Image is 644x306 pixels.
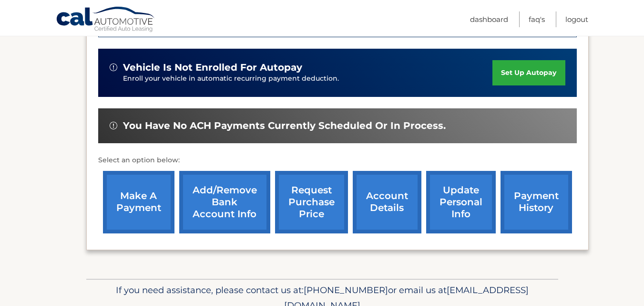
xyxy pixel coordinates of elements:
p: Select an option below: [98,155,577,166]
span: vehicle is not enrolled for autopay [123,62,302,74]
a: Dashboard [470,11,508,27]
p: Enroll your vehicle in automatic recurring payment deduction. [123,74,493,84]
a: payment history [501,171,572,233]
span: You have no ACH payments currently scheduled or in process. [123,120,446,132]
img: alert-white.svg [110,63,117,71]
a: update personal info [426,171,496,233]
a: request purchase price [275,171,348,233]
span: [PHONE_NUMBER] [304,285,388,295]
a: FAQ's [529,11,545,27]
a: Add/Remove bank account info [179,171,270,233]
a: Logout [565,11,588,27]
a: account details [353,171,421,233]
img: alert-white.svg [110,122,117,129]
a: set up autopay [492,60,565,85]
a: make a payment [103,171,174,233]
a: Cal Automotive [56,6,156,34]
